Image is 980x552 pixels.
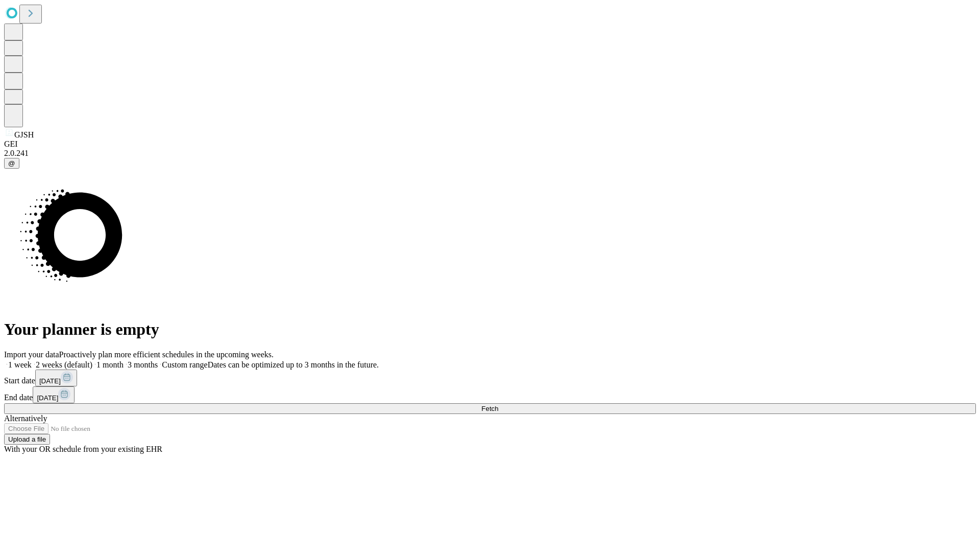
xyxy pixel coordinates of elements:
span: Proactively plan more efficient schedules in the upcoming weeks. [59,350,274,359]
button: Upload a file [4,434,50,445]
button: [DATE] [35,370,77,386]
h1: Your planner is empty [4,320,976,339]
span: 1 week [8,360,32,369]
span: Custom range [162,360,207,369]
span: Dates can be optimized up to 3 months in the future. [208,360,379,369]
span: Import your data [4,350,59,359]
div: GEI [4,140,976,149]
span: 2 weeks (default) [36,360,92,369]
span: 1 month [96,360,124,369]
button: [DATE] [33,386,75,403]
span: GJSH [14,130,34,139]
div: Start date [4,370,976,386]
button: Fetch [4,403,976,414]
button: @ [4,158,19,169]
span: [DATE] [37,394,58,402]
div: End date [4,386,976,403]
div: 2.0.241 [4,149,976,158]
span: 3 months [128,360,158,369]
span: With your OR schedule from your existing EHR [4,445,162,453]
span: @ [8,159,15,167]
span: Alternatively [4,414,47,423]
span: Fetch [481,405,498,412]
span: [DATE] [39,377,61,385]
